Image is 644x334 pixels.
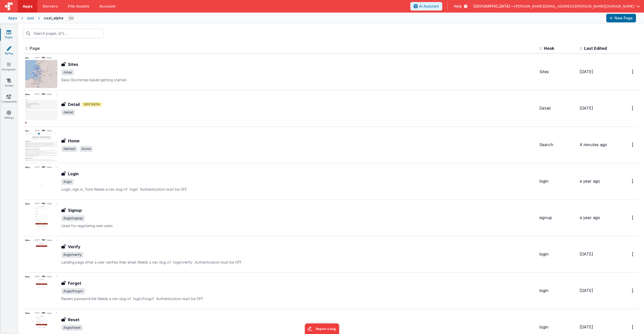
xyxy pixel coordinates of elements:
[580,288,593,293] span: [DATE]
[629,249,637,259] button: Options
[27,16,34,21] div: cssl
[544,46,554,51] span: Hook
[61,252,84,258] span: /login/verify
[629,176,637,186] button: Options
[61,215,85,221] span: /login/signup
[539,324,576,330] div: login
[61,69,74,75] span: /sites
[61,223,535,228] p: Used for registering new users
[23,4,32,9] span: Apps
[580,324,593,329] span: [DATE]
[580,142,607,147] span: 4 minutes ago
[8,16,17,21] div: Apps
[580,69,593,74] span: [DATE]
[580,215,600,220] span: a year ago
[539,251,576,257] div: login
[305,323,339,334] iframe: Marker.io feedback button
[68,317,79,323] h3: Reset
[68,138,79,144] h3: Home
[606,14,636,22] button: New Page
[79,146,93,152] span: /home
[68,61,78,67] h3: Sites
[68,4,90,9] span: File Assets
[629,140,637,150] button: Options
[68,171,79,177] h3: Login
[82,102,102,107] span: Dev Data
[539,215,576,221] div: signup
[44,16,63,21] div: cssl_alpha
[61,179,74,185] span: /login
[629,213,637,223] button: Options
[473,4,640,9] button: [GEOGRAPHIC_DATA] — [PERSON_NAME][EMAIL_ADDRESS][PERSON_NAME][DOMAIN_NAME]
[539,288,576,294] div: login
[539,178,576,184] div: login
[580,106,593,111] span: [DATE]
[61,325,83,331] span: /login/reset
[68,101,80,107] h3: Detail
[68,244,80,250] h3: Verify
[473,4,514,9] span: [GEOGRAPHIC_DATA] —
[61,109,75,115] span: /detail
[514,4,634,9] span: [PERSON_NAME][EMAIL_ADDRESS][PERSON_NAME][DOMAIN_NAME]
[410,2,442,11] button: AI Assistant
[580,252,593,257] span: [DATE]
[68,15,75,22] img: e9616e60dfe10b317d64a5e98ec8e357
[61,77,535,82] p: Basic Bootstrap based getting started
[629,67,637,77] button: Options
[23,29,104,38] input: Search pages, id's ...
[539,142,576,148] div: Search
[629,322,637,332] button: Options
[61,146,77,152] span: /default
[629,285,637,296] button: Options
[454,4,462,9] span: Help
[30,46,40,51] span: Page
[68,280,81,286] h3: Forgot
[61,296,535,301] p: Resent password link Needs a nav slug of `login/forgot` Authentication must be OFF
[61,187,535,192] p: Login, sign in, form Needs a nav slug of `login` Authentication must be OFF
[61,288,85,294] span: /login/forgot
[68,207,82,213] h3: Signup
[539,105,576,111] div: Detail
[629,103,637,113] button: Options
[584,46,607,51] span: Last Edited
[61,260,535,265] p: Landing page after a user verifies their email. Needs a nav slug of `login/verify` Authentication...
[580,179,600,184] span: a year ago
[539,69,576,75] div: Sites
[419,4,439,9] span: AI Assistant
[43,4,58,9] span: Servers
